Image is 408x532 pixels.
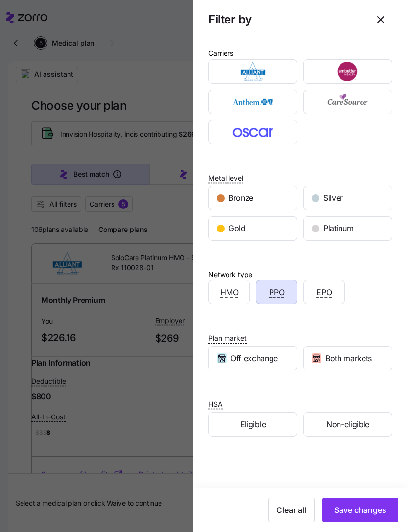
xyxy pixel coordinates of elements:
[208,269,252,280] div: Network type
[208,48,233,59] div: Carriers
[208,173,243,183] span: Metal level
[230,352,278,365] span: Off exchange
[240,418,266,431] span: Eligible
[323,222,353,234] span: Platinum
[208,399,223,409] span: HSA
[325,352,372,365] span: Both markets
[334,504,386,516] span: Save changes
[276,504,306,516] span: Clear all
[312,92,384,112] img: CareSource
[220,286,239,299] span: HMO
[268,498,315,522] button: Clear all
[208,333,247,343] span: Plan market
[322,498,398,522] button: Save changes
[312,62,384,81] img: Ambetter
[317,286,332,299] span: EPO
[269,286,285,299] span: PPO
[217,122,289,142] img: Oscar
[217,92,289,112] img: Anthem
[326,418,369,431] span: Non-eligible
[228,222,246,234] span: Gold
[323,192,343,204] span: Silver
[208,12,361,27] h1: Filter by
[217,62,289,81] img: Alliant Health Plans
[228,192,253,204] span: Bronze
